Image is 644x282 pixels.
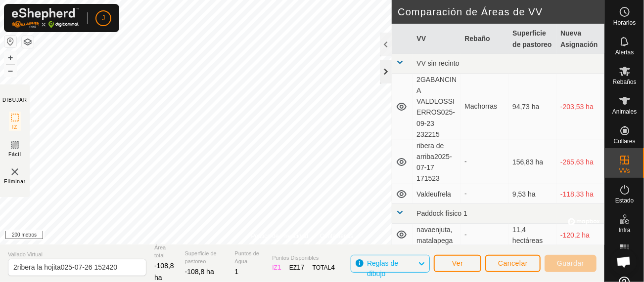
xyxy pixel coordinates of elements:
font: Machorras [464,102,497,110]
font: -118,33 ha [560,190,594,198]
font: -265,63 ha [560,158,594,166]
a: Política de Privacidad [251,232,308,241]
font: IZ [272,264,277,271]
button: + [4,52,16,64]
font: -108,8 ha [154,262,174,282]
font: navaenjuta,matalapega [416,225,453,244]
font: 11,4 hectáreas [512,225,543,244]
font: Fácil [8,152,21,157]
font: VV [416,35,426,42]
button: Ver [434,255,481,272]
font: VV sin recinto [416,59,459,67]
font: - [464,158,467,165]
font: Nueva Asignación [560,29,598,48]
font: Estado [615,197,634,204]
font: 9,53 ha [512,190,536,198]
img: VV [9,166,21,178]
img: Logotipo de Gallagher [12,8,79,28]
font: 4 [331,263,335,271]
font: Puntos Disponibles [272,255,319,261]
font: -120,2 ha [560,231,590,239]
font: 1 [235,268,239,276]
font: Alertas [615,49,634,56]
font: – [8,65,13,76]
font: Infra [618,227,630,234]
font: Cancelar [498,259,528,267]
font: -108,8 ha [185,268,214,276]
font: Contáctenos [320,233,353,240]
font: IZ [12,124,18,130]
font: Reglas de dibujo [367,259,398,278]
font: Superficie de pastoreo [512,29,552,48]
font: Ver [452,259,463,267]
font: Comparación de Áreas de VV [398,6,543,17]
font: Vallado Virtual [8,251,43,257]
font: DIBUJAR [2,97,27,103]
font: EZ [289,264,297,271]
div: Chat abierto [610,248,637,275]
font: Animales [612,108,637,115]
font: Horarios [613,19,636,26]
font: Paddock físico 1 [416,209,467,217]
font: + [8,52,13,63]
font: 2GABANCINA VALDLOSSIERROS025-09-23 232215 [416,76,457,138]
font: 1 [277,263,281,271]
button: Capas del Mapa [22,36,34,48]
font: 94,73 ha [512,103,540,111]
font: Eliminar [4,179,26,184]
font: Collares [613,138,635,145]
font: Puntos de Agua [235,250,260,265]
font: VVs [619,167,630,174]
font: Guardar [557,259,584,267]
font: -203,53 ha [560,103,594,111]
font: Superficie de pastoreo [185,250,217,265]
font: TOTAL [313,264,331,271]
a: Contáctenos [320,232,353,241]
font: - [464,190,467,198]
font: - [464,231,467,239]
font: Política de Privacidad [251,233,308,240]
font: Valdeufrela [416,190,451,198]
font: 156,83 ha [512,158,543,166]
button: Cancelar [485,255,541,272]
font: Rebaño [464,35,490,42]
font: Rebaños [612,79,636,85]
font: J [102,14,105,22]
font: ribera de arriba2025-07-17 171523 [416,142,452,183]
button: Restablecer Mapa [4,36,16,47]
button: Guardar [545,255,597,272]
button: – [4,65,16,77]
font: 17 [297,263,305,271]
